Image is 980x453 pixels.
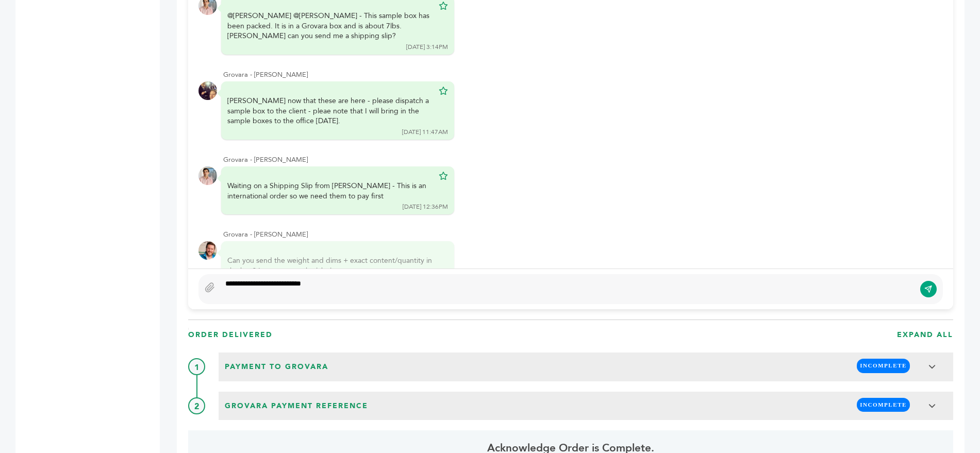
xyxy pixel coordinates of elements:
div: Waiting on a Shipping Slip from [PERSON_NAME] - This is an international order so we need them to... [227,181,434,201]
div: [DATE] 11:47AM [402,128,448,137]
span: Grovara Payment Reference [222,398,371,414]
span: Payment to Grovara [222,359,331,375]
div: Grovara - [PERSON_NAME] [223,70,943,79]
div: Grovara - [PERSON_NAME] [223,230,943,239]
div: Can you send the weight and dims + exact content/quantity in the box? I can get you the label. [227,256,434,286]
div: @[PERSON_NAME] @[PERSON_NAME] - This sample box has been packed. It is in a Grovara box and is ab... [227,11,434,41]
div: Grovara - [PERSON_NAME] [223,155,943,164]
div: [PERSON_NAME] now that these are here - please dispatch a sample box to the client - pleae note t... [227,96,434,126]
span: INCOMPLETE [857,359,910,373]
div: [DATE] 3:14PM [406,43,448,52]
h3: ORDER DElIVERED [188,330,273,340]
h3: EXPAND ALL [897,330,953,340]
span: INCOMPLETE [857,398,910,412]
div: [DATE] 12:36PM [403,203,448,211]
